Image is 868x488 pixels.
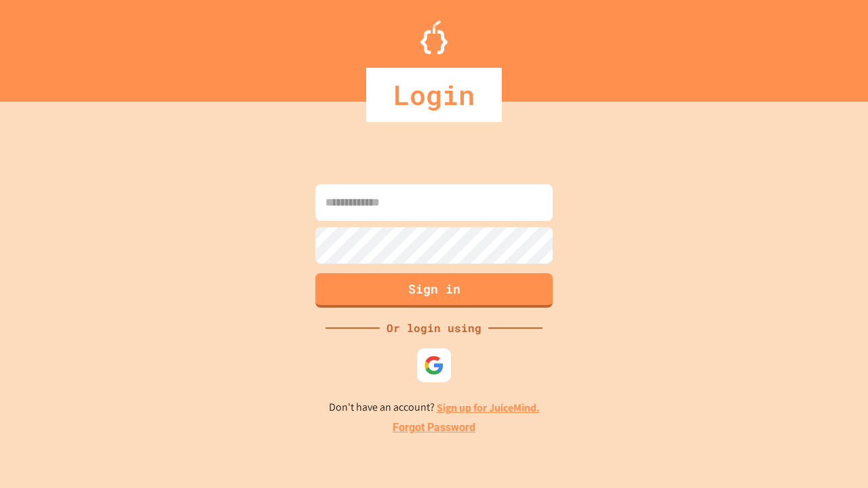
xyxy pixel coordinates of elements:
[393,420,475,436] a: Forgot Password
[315,273,553,308] button: Sign in
[437,401,540,415] a: Sign up for JuiceMind.
[366,68,502,122] div: Login
[380,320,488,336] div: Or login using
[329,399,540,416] p: Don't have an account?
[424,355,444,375] img: google-icon.svg
[420,20,448,54] img: Logo.svg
